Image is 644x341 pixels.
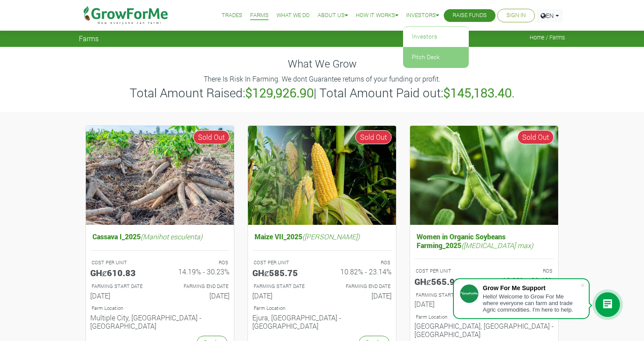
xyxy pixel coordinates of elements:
span: Home / Farms [530,34,565,41]
h6: [DATE] [252,291,315,300]
h6: 10.23% - 23.48% [491,276,554,284]
h5: Women in Organic Soybeans Farming_2025 [414,230,554,251]
b: $145,183.40 [443,85,512,101]
h6: [DATE] [166,291,230,300]
h5: Cassava I_2025 [90,230,230,243]
a: Farms [250,11,269,20]
i: ([PERSON_NAME]) [302,232,360,241]
p: FARMING END DATE [168,283,228,290]
b: $129,926.90 [245,85,314,101]
h6: Ejura, [GEOGRAPHIC_DATA] - [GEOGRAPHIC_DATA] [252,313,392,330]
img: growforme image [248,126,396,225]
p: Location of Farm [254,305,390,312]
p: Location of Farm [92,305,228,312]
p: FARMING START DATE [92,283,152,290]
a: About Us [318,11,348,20]
p: ROS [330,259,390,266]
img: growforme image [86,126,234,225]
h5: GHȼ585.75 [252,267,315,278]
a: Raise Funds [453,11,487,20]
h6: [DATE] [414,300,478,308]
a: How it Works [356,11,398,20]
div: Hello! Welcome to Grow For Me where everyone can farm and trade Agric commodities. I'm here to help. [483,293,580,313]
h5: GHȼ610.83 [90,267,153,278]
p: FARMING END DATE [330,283,390,290]
h6: [DATE] [90,291,153,300]
h6: [GEOGRAPHIC_DATA], [GEOGRAPHIC_DATA] - [GEOGRAPHIC_DATA] [414,322,554,338]
p: ROS [492,267,552,275]
p: COST PER UNIT [92,259,152,266]
a: Investors [406,11,439,20]
h6: 10.82% - 23.14% [329,267,392,276]
h4: What We Grow [79,57,565,70]
a: Trades [222,11,242,20]
span: Sold Out [193,130,230,144]
p: Location of Farm [416,313,552,321]
a: EN [537,9,563,22]
i: ([MEDICAL_DATA] max) [461,241,533,250]
h5: Maize VII_2025 [252,230,392,243]
a: Sign In [506,11,526,20]
span: Sold Out [355,130,392,144]
i: (Manihot esculenta) [141,232,202,241]
span: Farms [79,34,99,43]
p: FARMING START DATE [416,291,476,299]
a: What We Do [276,11,310,20]
p: ROS [168,259,228,266]
h6: [DATE] [329,291,392,300]
h5: GHȼ565.99 [414,276,478,287]
p: COST PER UNIT [254,259,314,266]
a: Pitch Deck [403,47,469,67]
h3: Total Amount Raised: | Total Amount Paid out: . [80,85,564,100]
p: COST PER UNIT [416,267,476,275]
div: Grow For Me Support [483,284,580,291]
a: Investors [403,27,469,47]
span: Sold Out [517,130,554,144]
p: There Is Risk In Farming. We dont Guarantee returns of your funding or profit. [80,74,564,84]
p: FARMING START DATE [254,283,314,290]
img: growforme image [410,126,558,225]
h6: Multiple City, [GEOGRAPHIC_DATA] - [GEOGRAPHIC_DATA] [90,313,230,330]
h6: 14.19% - 30.23% [166,267,230,276]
